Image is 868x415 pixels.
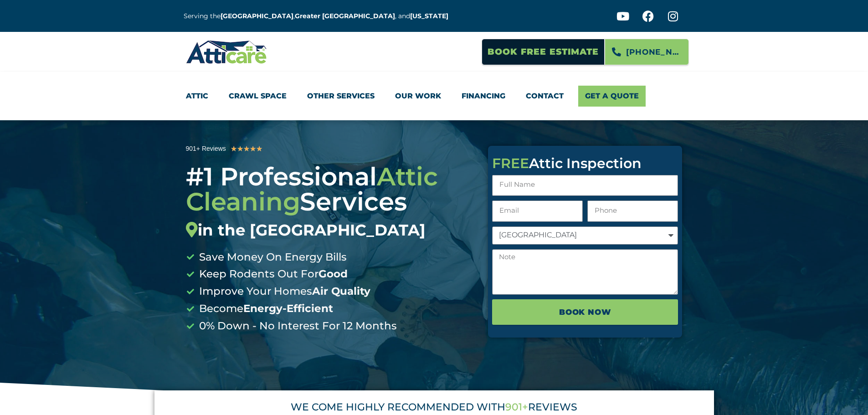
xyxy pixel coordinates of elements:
a: Our Work [395,86,441,107]
i: ★ [237,143,243,155]
button: BOOK NOW [492,299,678,325]
a: [GEOGRAPHIC_DATA] [221,12,293,20]
b: Air Quality [312,285,370,297]
span: Improve Your Homes [197,283,370,300]
div: #1 Professional Services [186,164,475,240]
a: Greater [GEOGRAPHIC_DATA] [295,12,395,20]
a: Get A Quote [578,86,646,107]
div: 5/5 [231,143,262,155]
span: Keep Rodents Out For [197,266,348,283]
span: BOOK NOW [559,304,611,320]
a: [PHONE_NUMBER] [605,39,689,65]
div: in the [GEOGRAPHIC_DATA] [186,221,475,240]
input: Email [492,200,583,222]
span: 901+ [505,401,528,413]
a: Book Free Estimate [482,39,605,65]
a: [US_STATE] [410,12,448,20]
span: 0% Down - No Interest For 12 Months [197,318,397,335]
a: Crawl Space [229,86,287,107]
i: ★ [256,143,262,155]
span: [PHONE_NUMBER] [626,44,682,60]
input: Full Name [492,175,678,196]
b: Energy-Efficient [243,302,333,315]
span: Book Free Estimate [488,43,599,61]
div: Attic Inspection [492,157,678,170]
i: ★ [231,143,237,155]
span: Become [197,300,333,318]
a: Attic [186,86,208,107]
i: ★ [243,143,250,155]
div: 901+ Reviews [186,143,226,154]
span: Save Money On Energy Bills [197,249,347,266]
a: Contact [526,86,564,107]
span: FREE [492,155,529,172]
a: Financing [462,86,505,107]
a: Other Services [307,86,375,107]
i: ★ [250,143,256,155]
p: Serving the , , and [184,11,455,21]
nav: Menu [186,86,683,107]
b: Good [318,267,348,280]
span: Attic Cleaning [186,161,438,217]
div: WE COME HIGHLY RECOMMENDED WITH REVIEWS [166,402,702,412]
input: Only numbers and phone characters (#, -, *, etc) are accepted. [587,200,678,222]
